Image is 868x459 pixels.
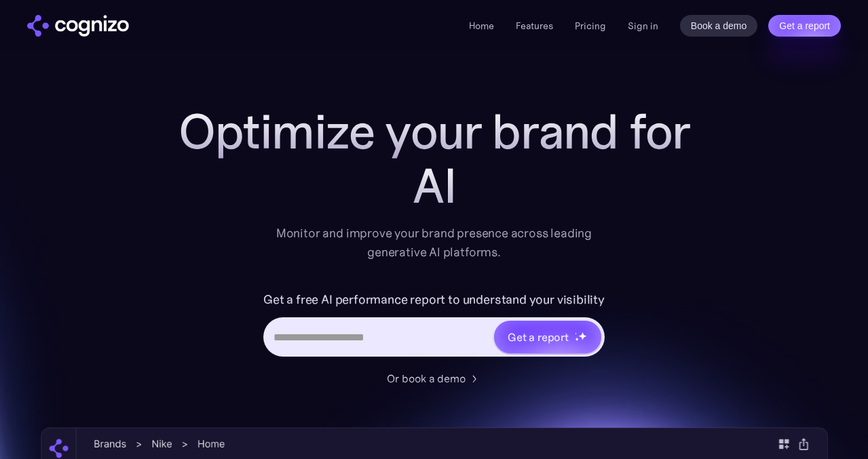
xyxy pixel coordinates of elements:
img: star [575,337,580,342]
a: Book a demo [680,15,758,37]
div: Or book a demo [387,370,466,386]
a: Features [516,20,553,32]
a: Get a report [768,15,841,37]
a: Sign in [628,18,658,34]
a: Or book a demo [387,370,482,386]
a: home [27,15,129,37]
h1: Optimize your brand for [163,104,706,159]
img: star [575,332,577,334]
label: Get a free AI performance report to understand your visibility [263,289,605,311]
div: AI [163,159,706,213]
a: Home [469,20,494,32]
a: Get a reportstarstarstar [493,319,603,355]
img: cognizo logo [27,15,129,37]
div: Monitor and improve your brand presence across leading generative AI platforms. [267,224,601,262]
div: Get a report [508,329,569,345]
a: Pricing [575,20,606,32]
form: Hero URL Input Form [263,289,605,363]
img: star [578,332,587,340]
